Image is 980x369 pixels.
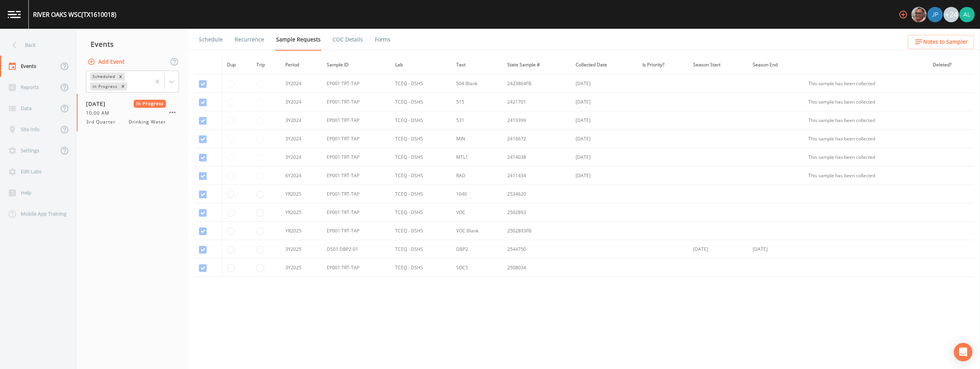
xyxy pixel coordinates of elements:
[503,185,571,203] td: 2534620
[275,29,322,51] a: Sample Requests
[927,7,943,22] div: Joshua gere Paul
[374,29,392,50] a: Forms
[503,111,571,130] td: 2419399
[923,37,968,47] span: Notes to Sampler
[391,203,451,222] td: TCEQ - DSHS
[322,185,391,203] td: EP001 TRT-TAP
[503,57,571,73] th: State Sample #
[748,240,804,259] td: [DATE]
[391,93,451,111] td: TCEQ - DSHS
[748,57,804,73] th: Season End
[322,240,391,259] td: DS01 DBP2-01
[503,74,571,93] td: 2423864FB
[452,185,503,203] td: 1040
[90,72,116,81] div: Scheduled
[689,240,748,259] td: [DATE]
[503,203,571,222] td: 2502893
[391,259,451,277] td: TCEQ - DSHS
[804,148,928,166] td: This sample has been collected
[804,93,928,111] td: This sample has been collected
[281,148,322,166] td: 3Y2024
[322,111,391,130] td: EP001 TRT-TAP
[571,130,637,148] td: [DATE]
[281,74,322,93] td: 3Y2024
[281,222,322,240] td: YR2025
[911,7,927,22] img: e2d790fa78825a4bb76dcb6ab311d44c
[281,185,322,203] td: YR2025
[571,148,637,166] td: [DATE]
[689,57,748,73] th: Season Start
[391,240,451,259] td: TCEQ - DSHS
[911,7,927,22] div: Mike Franklin
[233,29,265,50] a: Recurrence
[322,93,391,111] td: EP001 TRT-TAP
[322,57,391,73] th: Sample ID
[452,148,503,166] td: MTL1
[281,93,322,111] td: 3Y2024
[804,130,928,148] td: This sample has been collected
[959,7,975,22] img: 30a13df2a12044f58df5f6b7fda61338
[391,148,451,166] td: TCEQ - DSHS
[503,259,571,277] td: 2508034
[452,203,503,222] td: VOC
[322,222,391,240] td: EP001 TRT-TAP
[927,7,943,22] img: 41241ef155101aa6d92a04480b0d0000
[391,222,451,240] td: TCEQ - DSHS
[86,110,114,117] span: 10:00 AM
[908,35,974,49] button: Notes to Sampler
[281,57,322,73] th: Period
[8,11,21,18] img: logo
[391,185,451,203] td: TCEQ - DSHS
[86,119,120,125] span: 3rd Quarter
[322,148,391,166] td: EP001 TRT-TAP
[452,240,503,259] td: DBP2
[503,166,571,185] td: 2411434
[281,259,322,277] td: 3Y2025
[571,93,637,111] td: [DATE]
[503,240,571,259] td: 2544750
[391,74,451,93] td: TCEQ - DSHS
[322,203,391,222] td: EP001 TRT-TAP
[452,166,503,185] td: RAD
[503,130,571,148] td: 2416672
[281,111,322,130] td: 3Y2024
[90,82,119,91] div: In Progress
[391,166,451,185] td: TCEQ - DSHS
[452,93,503,111] td: 515
[33,10,116,19] div: RIVER OAKS WSC (TX1610018)
[116,72,125,81] div: Remove Scheduled
[452,130,503,148] td: MIN
[86,100,111,108] span: [DATE]
[452,57,503,73] th: Test
[322,166,391,185] td: EP001 TRT-TAP
[503,222,571,240] td: 2502893FB
[77,94,188,132] a: [DATE]In Progress10:00 AM3rd QuarterDrinking Water
[331,29,364,50] a: COC Details
[804,111,928,130] td: This sample has been collected
[129,119,166,125] span: Drinking Water
[571,111,637,130] td: [DATE]
[391,57,451,73] th: Lab
[119,82,127,91] div: Remove In Progress
[954,343,972,361] div: Open Intercom Messenger
[452,74,503,93] td: 504 Blank
[77,35,188,54] div: Events
[391,111,451,130] td: TCEQ - DSHS
[928,57,974,73] th: Deleted?
[322,74,391,93] td: EP001 TRT-TAP
[944,7,959,22] div: +24
[322,130,391,148] td: EP001 TRT-TAP
[252,57,281,73] th: Trip
[452,222,503,240] td: VOC Blank
[503,148,571,166] td: 2414038
[281,130,322,148] td: 3Y2024
[452,111,503,130] td: 531
[391,130,451,148] td: TCEQ - DSHS
[281,240,322,259] td: 3Y2025
[452,259,503,277] td: SOC5
[804,74,928,93] td: This sample has been collected
[134,100,166,108] span: In Progress
[571,57,637,73] th: Collected Date
[281,203,322,222] td: YR2025
[804,166,928,185] td: This sample has been collected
